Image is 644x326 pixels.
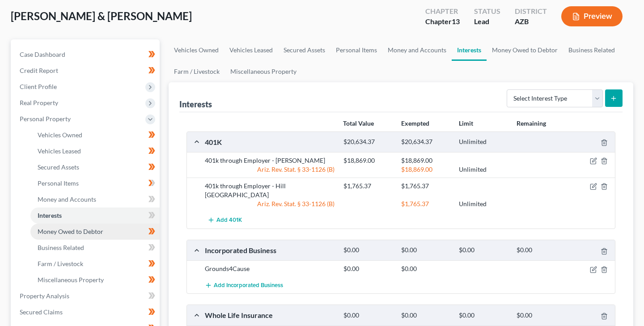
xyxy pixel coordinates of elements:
[339,182,397,191] div: $1,765.37
[200,246,339,255] div: Incorporated Business
[397,165,454,174] div: $18,869.00
[515,6,547,17] div: District
[339,311,397,320] div: $0.00
[397,138,454,146] div: $20,634.37
[38,147,81,155] span: Vehicles Leased
[38,260,83,267] span: Farm / Livestock
[30,207,160,224] a: Interests
[20,115,71,123] span: Personal Property
[278,39,330,61] a: Secured Assets
[30,224,160,240] a: Money Owed to Debtor
[38,228,103,235] span: Money Owed to Debtor
[13,304,160,320] a: Secured Claims
[397,246,454,254] div: $0.00
[454,138,512,146] div: Unlimited
[38,179,79,187] span: Personal Items
[452,17,460,25] span: 13
[474,17,500,27] div: Lead
[20,99,58,106] span: Real Property
[561,6,623,26] button: Preview
[339,264,397,273] div: $0.00
[205,277,283,293] button: Add Incorporated Business
[200,182,339,199] div: 401k through Employer - Hill [GEOGRAPHIC_DATA]
[339,246,397,254] div: $0.00
[169,39,224,61] a: Vehicles Owned
[454,246,512,254] div: $0.00
[339,156,397,165] div: $18,869.00
[454,165,512,174] div: Unlimited
[30,272,160,288] a: Miscellaneous Property
[200,199,339,208] div: Ariz. Rev. Stat. § 33-1126 (B)
[20,67,58,74] span: Credit Report
[30,191,160,207] a: Money and Accounts
[13,288,160,304] a: Property Analysis
[225,61,302,82] a: Miscellaneous Property
[512,311,570,320] div: $0.00
[474,6,500,17] div: Status
[454,199,512,208] div: Unlimited
[38,212,62,219] span: Interests
[397,182,454,191] div: $1,765.37
[38,163,79,171] span: Secured Assets
[515,17,547,27] div: AZB
[11,9,192,22] span: [PERSON_NAME] & [PERSON_NAME]
[425,6,460,17] div: Chapter
[401,119,429,127] strong: Exempted
[20,83,57,90] span: Client Profile
[30,143,160,159] a: Vehicles Leased
[214,282,283,289] span: Add Incorporated Business
[397,156,454,165] div: $18,869.00
[200,165,339,174] div: Ariz. Rev. Stat. § 33-1126 (B)
[30,175,160,191] a: Personal Items
[169,61,225,82] a: Farm / Livestock
[454,311,512,320] div: $0.00
[330,39,382,61] a: Personal Items
[20,308,63,316] span: Secured Claims
[30,159,160,175] a: Secured Assets
[30,127,160,143] a: Vehicles Owned
[20,292,69,300] span: Property Analysis
[397,311,454,320] div: $0.00
[397,199,454,208] div: $1,765.37
[200,137,339,147] div: 401K
[200,310,339,320] div: Whole Life Insurance
[517,119,546,127] strong: Remaining
[20,51,65,58] span: Case Dashboard
[382,39,452,61] a: Money and Accounts
[38,131,82,139] span: Vehicles Owned
[487,39,563,61] a: Money Owed to Debtor
[13,47,160,63] a: Case Dashboard
[38,195,96,203] span: Money and Accounts
[425,17,460,27] div: Chapter
[397,264,454,273] div: $0.00
[30,240,160,256] a: Business Related
[179,99,212,110] div: Interests
[38,244,84,251] span: Business Related
[13,63,160,79] a: Credit Report
[205,212,244,229] button: Add 401K
[339,138,397,146] div: $20,634.37
[452,39,487,61] a: Interests
[224,39,278,61] a: Vehicles Leased
[343,119,374,127] strong: Total Value
[38,276,104,284] span: Miscellaneous Property
[459,119,473,127] strong: Limit
[200,264,339,273] div: Grounds4Cause
[512,246,570,254] div: $0.00
[216,217,242,224] span: Add 401K
[200,156,339,165] div: 401k through Employer - [PERSON_NAME]
[30,256,160,272] a: Farm / Livestock
[563,39,620,61] a: Business Related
